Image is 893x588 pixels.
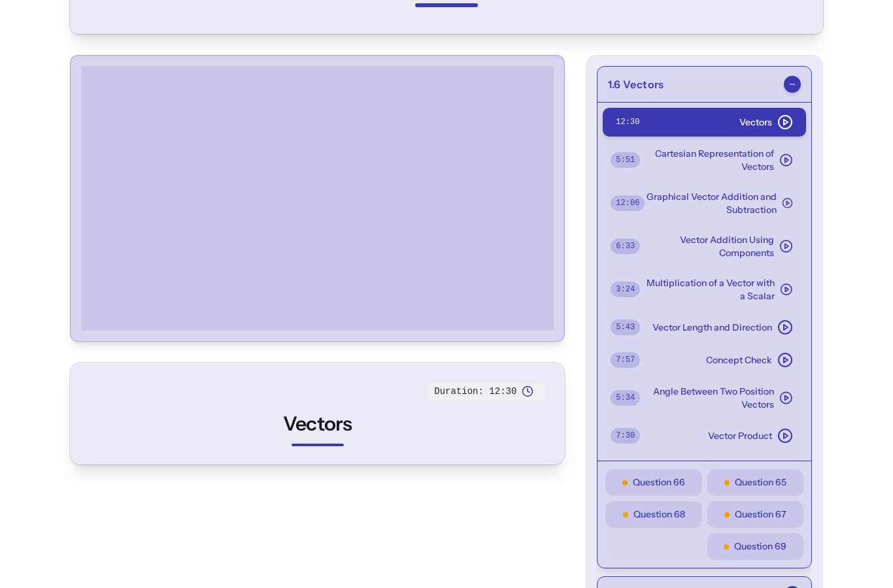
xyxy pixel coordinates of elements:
[611,428,640,444] span: 7 : 30
[605,469,701,496] button: Question 66
[603,313,806,342] button: Vector Length and Direction5:43
[708,429,772,442] span: Vector Product
[88,412,547,436] h2: Vectors
[603,378,806,417] button: Angle Between Two Position Vectors5:34
[640,276,775,302] span: Multiplication of a Vector with a Scalar
[605,501,701,528] button: Question 68
[611,238,640,254] span: 6 : 33
[603,184,806,223] button: Graphical Vector Addition and Subtraction12:06
[734,540,786,553] span: Question 69
[706,353,772,367] span: Concept Check
[603,421,806,450] button: Vector Product7:30
[707,501,803,528] button: Question 67
[611,195,645,211] span: 12 : 06
[611,114,645,130] span: 12 : 30
[434,385,516,398] span: Duration: 12:30
[611,282,640,297] span: 3 : 24
[608,76,664,92] span: 1.6 Vectors
[640,147,774,173] span: Cartesian Representation of Vectors
[603,140,806,180] button: Cartesian Representation of Vectors5:51
[611,390,640,406] span: 5 : 34
[611,152,640,168] span: 5 : 51
[603,270,806,309] button: Multiplication of a Vector with a Scalar3:24
[598,67,811,103] button: 1.6 Vectors
[640,233,774,259] span: Vector Addition Using Components
[735,476,786,489] span: Question 65
[603,227,806,266] button: Vector Addition Using Components6:33
[645,190,776,216] span: Graphical Vector Addition and Subtraction
[633,508,685,521] span: Question 68
[640,385,774,411] span: Angle Between Two Position Vectors
[611,352,640,368] span: 7 : 57
[633,476,685,489] span: Question 66
[739,116,772,129] span: Vectors
[707,533,803,560] button: Question 69
[603,108,806,137] button: Vectors12:30
[611,319,640,335] span: 5 : 43
[707,469,803,496] button: Question 65
[652,321,772,334] span: Vector Length and Direction
[603,346,806,374] button: Concept Check7:57
[735,508,786,521] span: Question 67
